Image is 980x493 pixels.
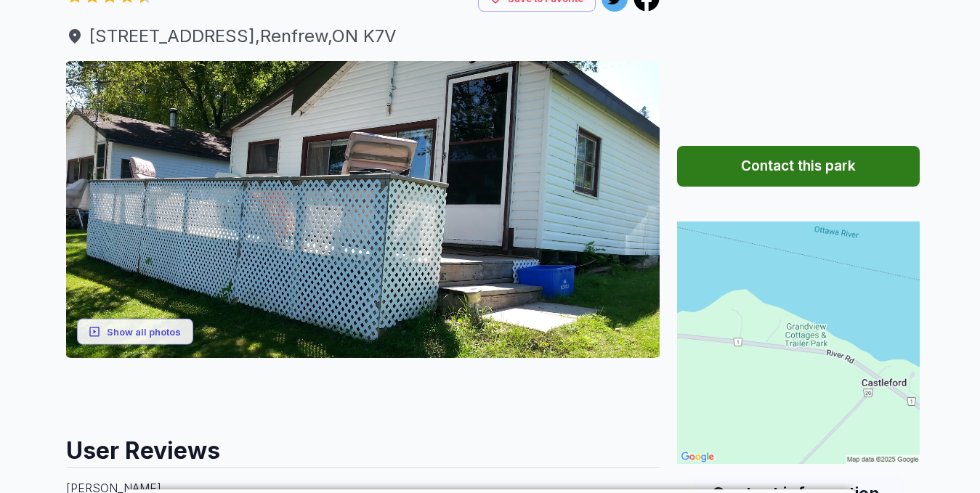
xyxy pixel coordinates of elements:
img: AAcXr8pQK94u4L9ORkJ8aaGZlGju3pvahYT28rDhdrzuHaQhzZb9XAgo-_8VdQa0u32aNDwCXiIboiG2bL-MXTQVO44G4Pvbl... [66,61,660,358]
iframe: Advertisement [66,358,660,423]
button: Contact this park [677,146,920,187]
span: [STREET_ADDRESS] , Renfrew , ON K7V [66,23,660,49]
a: [STREET_ADDRESS],Renfrew,ON K7V [66,23,660,49]
img: Map for Grandview Cottages & Trailer Park [677,221,920,464]
button: Show all photos [77,318,193,345]
h2: User Reviews [66,423,660,467]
